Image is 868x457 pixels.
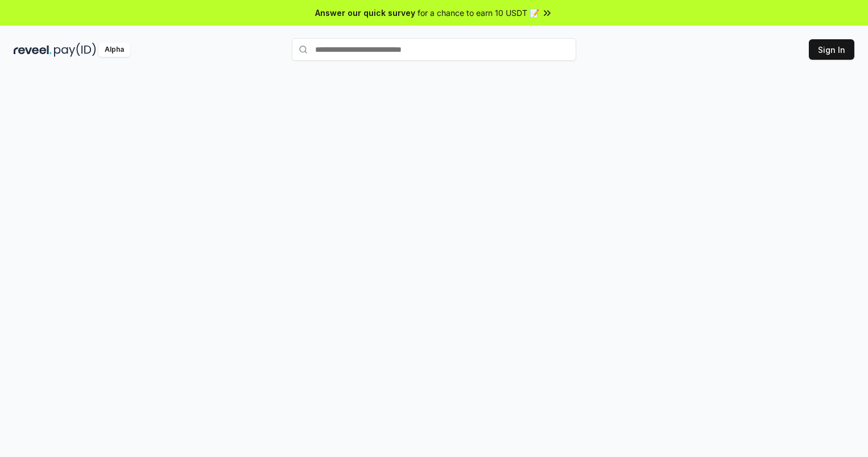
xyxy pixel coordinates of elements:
span: for a chance to earn 10 USDT 📝 [418,7,539,19]
div: Alpha [98,43,130,57]
img: pay_id [54,43,96,57]
span: Answer our quick survey [315,7,415,19]
button: Sign In [809,39,854,60]
img: reveel_dark [14,43,52,57]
